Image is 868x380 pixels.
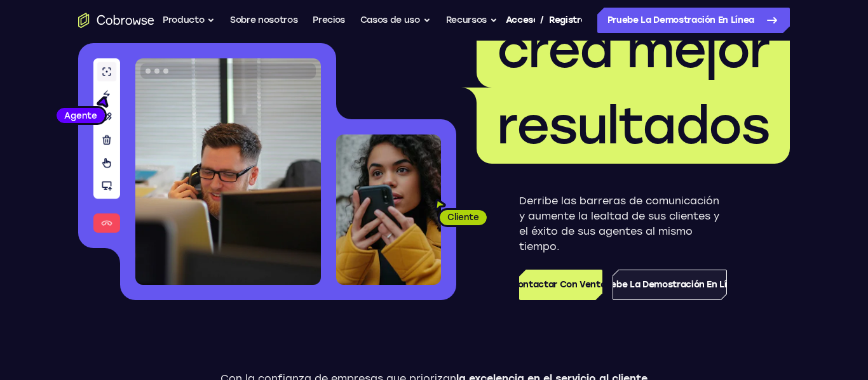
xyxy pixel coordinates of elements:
[230,15,297,25] font: Sobre nosotros
[163,15,204,25] font: Producto
[506,8,535,33] a: Acceso
[313,15,345,25] font: Precios
[549,15,586,25] font: Registro
[607,15,754,25] font: Pruebe la demostración en línea
[360,8,431,33] button: Casos de uso
[519,195,719,252] font: Derribe las barreras de comunicación y aumente la lealtad de sus clientes y el éxito de sus agent...
[540,14,544,26] font: /
[313,8,345,33] a: Precios
[497,19,770,80] font: crea mejor
[519,270,602,300] a: Contactar con Ventas
[336,134,441,285] img: Un cliente sosteniendo su teléfono
[506,15,539,25] font: Acceso
[597,279,743,290] font: Pruebe la demostración en línea
[446,15,487,25] font: Recursos
[446,8,498,33] button: Recursos
[497,95,770,156] font: resultados
[360,15,420,25] font: Casos de uso
[230,8,297,33] a: Sobre nosotros
[613,270,727,300] a: Pruebe la demostración en línea
[78,13,154,28] a: Ir a la página de inicio
[549,8,582,33] a: Registro
[135,58,321,285] img: Un agente de atención al cliente hablando por teléfono.
[163,8,215,33] button: Producto
[597,8,790,33] a: Pruebe la demostración en línea
[511,279,611,290] font: Contactar con Ventas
